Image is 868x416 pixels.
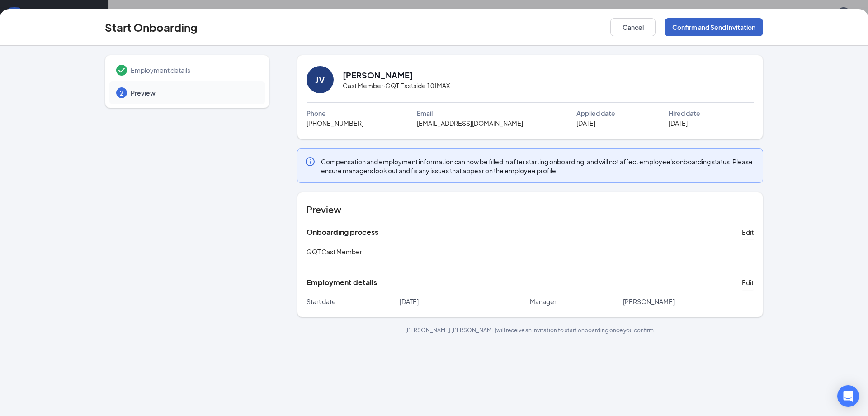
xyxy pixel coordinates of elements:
[837,385,859,407] div: Open Intercom Messenger
[417,118,523,128] span: [EMAIL_ADDRESS][DOMAIN_NAME]
[307,227,378,237] h5: Onboarding process
[742,278,754,287] span: Edit
[307,108,326,118] span: Phone
[742,228,754,237] span: Edit
[305,156,316,167] svg: Info
[530,297,623,306] p: Manager
[120,88,123,97] span: 2
[307,277,377,287] h5: Employment details
[742,275,754,290] button: Edit
[417,108,433,118] span: Email
[669,118,688,128] span: [DATE]
[576,108,615,118] span: Applied date
[307,297,400,306] p: Start date
[610,18,656,36] button: Cancel
[742,225,754,239] button: Edit
[665,18,763,36] button: Confirm and Send Invitation
[307,203,754,216] h4: Preview
[576,118,595,128] span: [DATE]
[623,297,754,306] p: [PERSON_NAME]
[315,73,325,86] div: JV
[307,118,363,128] span: [PHONE_NUMBER]
[669,108,700,118] span: Hired date
[343,81,450,91] span: Cast Member · GQT Eastside 10 IMAX
[297,326,763,334] p: [PERSON_NAME] [PERSON_NAME] will receive an invitation to start onboarding once you confirm.
[131,66,256,75] span: Employment details
[131,88,256,97] span: Preview
[116,65,127,76] svg: Checkmark
[400,297,530,306] p: [DATE]
[321,157,755,175] span: Compensation and employment information can now be filled in after starting onboarding, and will ...
[105,19,198,35] h3: Start Onboarding
[307,248,362,256] span: GQT Cast Member
[343,69,413,81] h2: [PERSON_NAME]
